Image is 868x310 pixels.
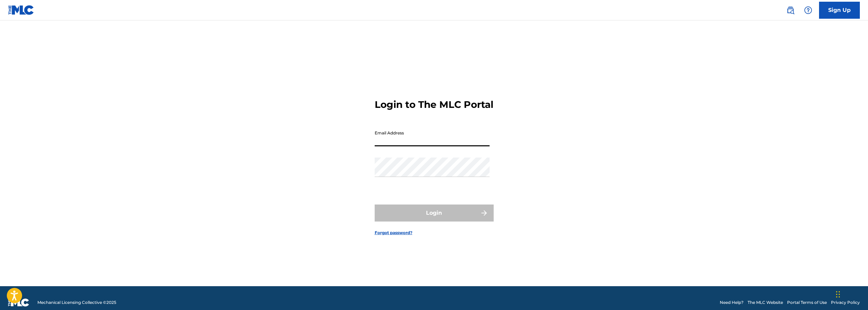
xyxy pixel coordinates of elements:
img: MLC Logo [8,5,34,15]
span: Mechanical Licensing Collective © 2025 [37,299,116,306]
div: Drag [836,284,840,305]
a: The MLC Website [748,299,783,306]
div: Help [801,3,815,17]
iframe: Chat Widget [834,277,868,310]
a: Privacy Policy [831,299,860,306]
img: search [786,6,795,14]
a: Public Search [784,3,797,17]
a: Sign Up [819,2,860,19]
a: Forgot password? [375,230,412,236]
a: Need Help? [720,299,744,306]
img: help [804,6,812,14]
a: Portal Terms of Use [787,299,827,306]
img: logo [8,298,29,307]
h3: Login to The MLC Portal [375,99,493,111]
